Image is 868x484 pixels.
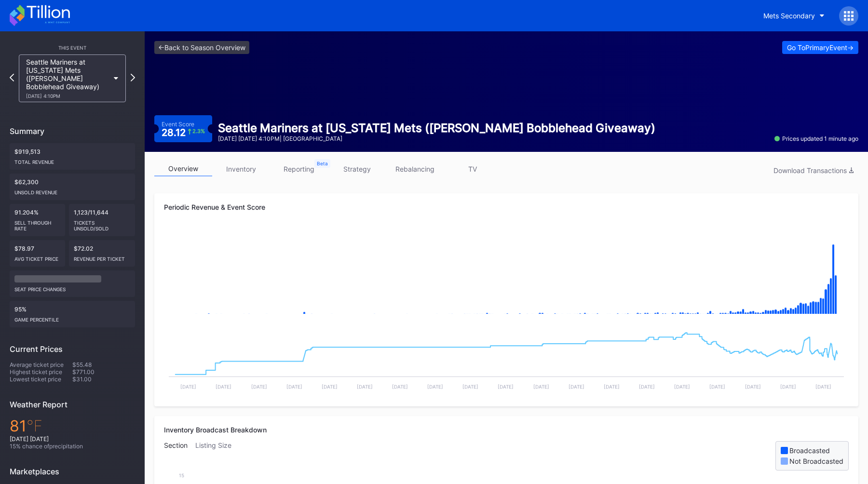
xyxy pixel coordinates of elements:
[10,417,135,435] div: 81
[328,161,386,176] a: strategy
[789,446,830,455] div: Broadcasted
[164,228,849,324] svg: Chart title
[604,384,620,390] text: [DATE]
[154,161,212,176] a: overview
[164,426,849,434] div: Inventory Broadcast Breakdown
[782,41,858,54] button: Go ToPrimaryEvent->
[74,252,130,262] div: Revenue per ticket
[164,324,849,397] svg: Chart title
[322,384,338,390] text: [DATE]
[195,441,239,471] div: Listing Size
[212,161,270,176] a: inventory
[14,282,130,292] div: seat price changes
[69,204,135,236] div: 1,123/11,644
[10,126,135,136] div: Summary
[10,344,135,354] div: Current Prices
[218,121,655,135] div: Seattle Mariners at [US_STATE] Mets ([PERSON_NAME] Bobblehead Giveaway)
[787,43,854,52] div: Go To Primary Event ->
[10,400,135,409] div: Weather Report
[72,361,135,368] div: $55.48
[72,368,135,376] div: $771.00
[218,135,655,142] div: [DATE] [DATE] 4:10PM | [GEOGRAPHIC_DATA]
[10,368,72,376] div: Highest ticket price
[164,441,195,471] div: Section
[154,41,249,54] a: <-Back to Season Overview
[815,384,831,390] text: [DATE]
[179,472,184,478] text: 15
[164,203,849,211] div: Periodic Revenue & Event Score
[10,143,135,170] div: $919,513
[10,204,65,236] div: 91.204%
[498,384,514,390] text: [DATE]
[192,129,205,134] div: 2.3 %
[639,384,655,390] text: [DATE]
[14,186,130,195] div: Unsold Revenue
[14,252,60,262] div: Avg ticket price
[27,417,42,435] span: ℉
[69,240,135,267] div: $72.02
[444,161,502,176] a: TV
[780,384,796,390] text: [DATE]
[26,58,109,99] div: Seattle Mariners at [US_STATE] Mets ([PERSON_NAME] Bobblehead Giveaway)
[357,384,373,390] text: [DATE]
[10,443,135,450] div: 15 % chance of precipitation
[789,457,843,465] div: Not Broadcasted
[427,384,443,390] text: [DATE]
[763,12,815,20] div: Mets Secondary
[74,216,130,231] div: Tickets Unsold/Sold
[26,93,109,99] div: [DATE] 4:10PM
[462,384,478,390] text: [DATE]
[386,161,444,176] a: rebalancing
[14,313,130,323] div: Game percentile
[10,240,65,267] div: $78.97
[14,155,130,165] div: Total Revenue
[251,384,267,390] text: [DATE]
[180,384,196,390] text: [DATE]
[10,361,72,368] div: Average ticket price
[10,301,135,327] div: 95%
[533,384,549,390] text: [DATE]
[745,384,761,390] text: [DATE]
[756,7,832,25] button: Mets Secondary
[72,376,135,383] div: $31.00
[10,174,135,200] div: $62,300
[216,384,231,390] text: [DATE]
[769,164,858,177] button: Download Transactions
[392,384,408,390] text: [DATE]
[286,384,302,390] text: [DATE]
[10,435,135,443] div: [DATE] [DATE]
[10,376,72,383] div: Lowest ticket price
[773,166,854,175] div: Download Transactions
[709,384,725,390] text: [DATE]
[674,384,690,390] text: [DATE]
[774,135,858,142] div: Prices updated 1 minute ago
[569,384,584,390] text: [DATE]
[162,128,205,137] div: 28.12
[14,216,60,231] div: Sell Through Rate
[10,45,135,51] div: This Event
[270,161,328,176] a: reporting
[10,467,135,476] div: Marketplaces
[162,121,194,128] div: Event Score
